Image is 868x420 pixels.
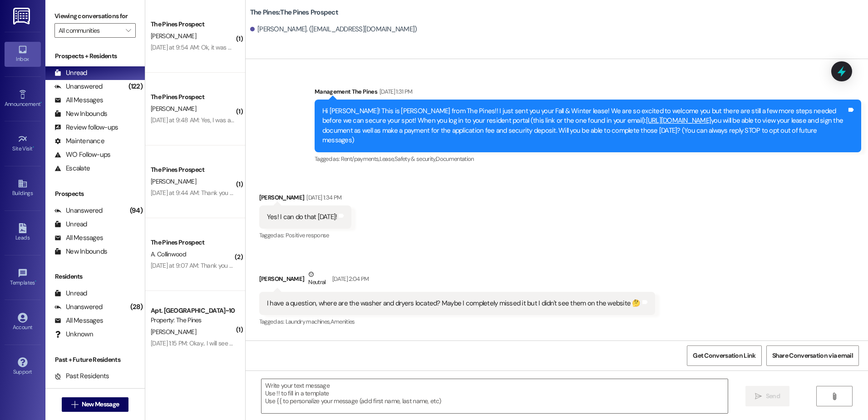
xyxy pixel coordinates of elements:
div: WO Follow-ups [54,150,110,160]
div: [DATE] 1:31 PM [377,87,413,96]
span: [PERSON_NAME] [151,177,196,185]
span: Amenities [330,318,355,325]
div: Unread [54,220,87,229]
div: Past Residents [54,371,109,381]
div: New Inbounds [54,109,107,119]
span: • [40,100,42,106]
span: A. Collinwood [151,250,186,258]
a: Account [5,310,41,335]
span: Send [766,391,780,401]
div: Property: The Pines [151,315,235,325]
span: New Message [82,400,119,409]
div: (28) [128,300,145,314]
span: • [35,278,36,285]
img: ResiDesk Logo [13,8,32,25]
span: [PERSON_NAME] [151,328,196,336]
i:  [755,393,762,400]
div: [DATE] at 9:07 AM: Thank you for the heads up! [151,261,275,270]
div: Unread [54,68,87,78]
a: [URL][DOMAIN_NAME] [646,116,711,125]
div: All Messages [54,233,103,243]
div: Escalate [54,164,90,173]
button: New Message [62,397,129,412]
a: Site Visit • [5,131,41,156]
div: [DATE] at 9:54 AM: Ok, it was delivered [DATE] morning. It is a black Toyota IM [151,43,351,51]
button: Share Conversation via email [766,345,859,366]
div: (122) [126,80,145,94]
div: Management The Pines [315,87,861,100]
div: (94) [128,204,145,218]
div: All Messages [54,316,103,325]
div: Prospects [45,189,145,199]
div: Review follow-ups [54,123,118,132]
span: • [33,144,34,150]
span: Laundry machines , [286,318,330,325]
div: Unanswered [54,302,103,312]
span: [PERSON_NAME] [151,32,196,40]
span: Safety & security , [395,155,436,163]
div: The Pines Prospect [151,92,235,102]
a: Inbox [5,42,41,66]
div: The Pines Prospect [151,238,235,247]
div: I have a question, where are the washer and dryers located? Maybe I completely missed it but I di... [267,299,641,308]
div: Yes! I can do that [DATE]! [267,212,337,222]
div: Neutral [306,270,327,289]
div: Tagged as: [315,152,861,165]
div: Unread [54,289,87,298]
div: The Pines Prospect [151,165,235,175]
div: All Messages [54,95,103,105]
div: Maintenance [54,136,104,146]
div: The Pines Prospect [151,20,235,29]
div: Unknown [54,330,93,339]
span: Share Conversation via email [772,351,853,360]
div: Unanswered [54,206,103,215]
div: New Inbounds [54,247,107,256]
div: Unanswered [54,82,103,91]
a: Buildings [5,176,41,200]
div: Past + Future Residents [45,355,145,365]
b: The Pines: The Pines Prospect [250,8,338,17]
i:  [71,401,78,408]
span: Documentation [436,155,474,163]
a: Leads [5,220,41,245]
span: [PERSON_NAME] [151,105,196,113]
div: [PERSON_NAME] [259,270,655,292]
button: Get Conversation Link [687,345,761,366]
div: [DATE] at 9:44 AM: Thank you so much! [151,189,254,197]
a: Support [5,355,41,379]
span: Positive response [286,231,329,239]
div: Residents [45,272,145,281]
div: Tagged as: [259,229,352,242]
div: [DATE] 1:34 PM [304,193,341,202]
div: Apt. [GEOGRAPHIC_DATA]~10~C, 1 The Pines (Women's) North [151,306,235,315]
input: All communities [59,23,121,38]
div: Hi [PERSON_NAME]! This is [PERSON_NAME] from The Pines!! I just sent you your Fall & Winter lease... [322,106,847,145]
div: [DATE] 2:04 PM [330,274,369,284]
div: [PERSON_NAME] [259,193,352,205]
span: Lease , [380,155,395,163]
div: [PERSON_NAME]. ([EMAIL_ADDRESS][DOMAIN_NAME]) [250,25,417,34]
div: Tagged as: [259,315,655,328]
div: [DATE] at 9:48 AM: Yes, I was able to get in! Sorry about the miscommunication, I'll be there at ... [151,116,410,124]
span: Rent/payments , [341,155,380,163]
i:  [831,393,838,400]
a: Templates • [5,265,41,290]
div: Prospects + Residents [45,51,145,61]
div: [DATE] 1:15 PM: Okay.. I will see ab that. [151,339,250,347]
button: Send [745,386,789,406]
i:  [126,27,131,34]
span: Get Conversation Link [693,351,755,360]
label: Viewing conversations for [54,9,136,23]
